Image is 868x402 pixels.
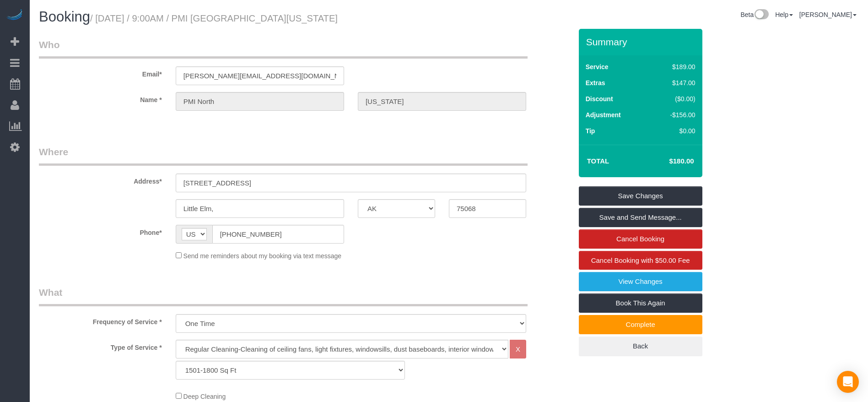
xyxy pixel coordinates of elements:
[837,371,859,393] div: Open Intercom Messenger
[579,315,702,334] a: Complete
[586,94,613,103] label: Discount
[32,92,169,104] label: Name *
[579,186,702,206] a: Save Changes
[586,78,605,87] label: Extras
[642,158,694,165] h4: $180.00
[212,225,344,244] input: Phone*
[449,199,526,218] input: Zip Code*
[579,208,702,227] a: Save and Send Message...
[176,66,344,85] input: Email*
[579,251,702,270] a: Cancel Booking with $50.00 Fee
[651,78,695,87] div: $147.00
[39,9,90,25] span: Booking
[39,38,528,59] legend: Who
[183,393,226,400] span: Deep Cleaning
[176,92,344,111] input: First Name*
[32,174,169,186] label: Address*
[586,110,621,120] label: Adjustment
[740,11,769,18] a: Beta
[586,126,595,136] label: Tip
[358,92,526,111] input: Last Name*
[651,126,695,136] div: $0.00
[799,11,857,18] a: [PERSON_NAME]
[586,37,698,47] h3: Summary
[579,337,702,356] a: Back
[32,314,169,326] label: Frequency of Service *
[5,9,24,22] img: Automaid Logo
[39,145,528,166] legend: Where
[90,13,338,23] small: / [DATE] / 9:00AM / PMI [GEOGRAPHIC_DATA][US_STATE]
[183,252,342,260] span: Send me reminders about my booking via text message
[32,66,169,79] label: Email*
[32,225,169,237] label: Phone*
[651,110,695,120] div: -$156.00
[39,286,528,306] legend: What
[579,272,702,291] a: View Changes
[586,62,609,71] label: Service
[587,157,609,165] strong: Total
[651,94,695,103] div: ($0.00)
[591,256,690,264] span: Cancel Booking with $50.00 Fee
[579,229,702,249] a: Cancel Booking
[651,62,695,71] div: $189.00
[775,11,793,18] a: Help
[579,293,702,313] a: Book This Again
[32,340,169,352] label: Type of Service *
[176,199,344,218] input: City*
[754,9,769,21] img: New interface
